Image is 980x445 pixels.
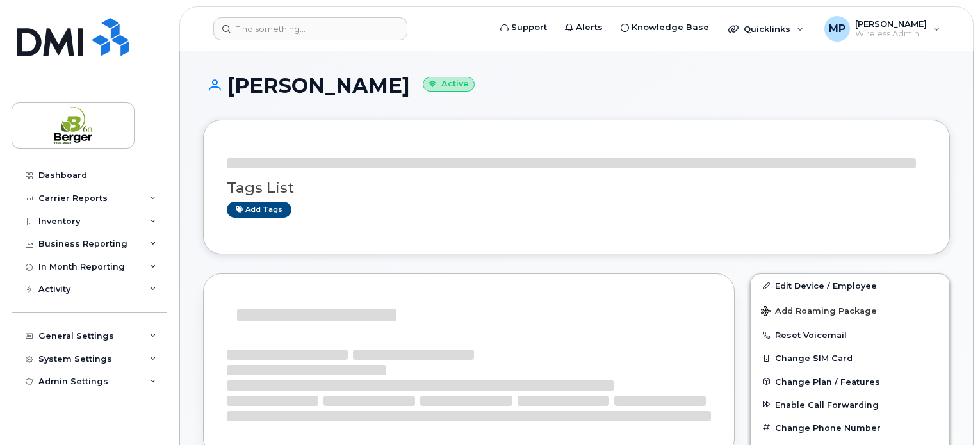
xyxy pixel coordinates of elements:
[761,306,877,318] span: Add Roaming Package
[751,393,949,416] button: Enable Call Forwarding
[751,297,949,323] button: Add Roaming Package
[227,180,926,196] h3: Tags List
[751,416,949,439] button: Change Phone Number
[203,74,950,97] h1: [PERSON_NAME]
[751,346,949,369] button: Change SIM Card
[751,274,949,297] a: Edit Device / Employee
[751,323,949,346] button: Reset Voicemail
[227,202,291,218] a: Add tags
[775,376,880,386] span: Change Plan / Features
[775,400,879,409] span: Enable Call Forwarding
[751,370,949,393] button: Change Plan / Features
[423,77,475,92] small: Active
